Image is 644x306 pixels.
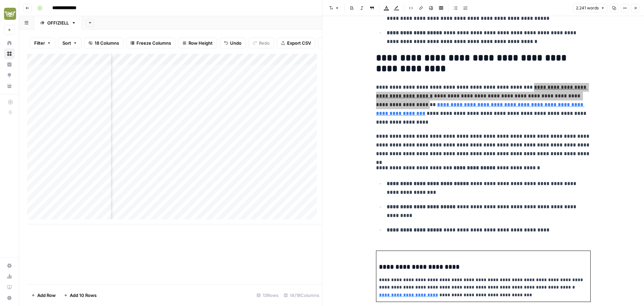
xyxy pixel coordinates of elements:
button: Filter [30,38,55,48]
a: Settings [4,260,15,271]
span: Add 10 Rows [70,292,97,299]
a: Learning Hub [4,282,15,293]
span: 2.241 words [576,5,599,11]
button: Add 10 Rows [60,290,101,301]
button: Workspace: Evergreen Media [4,5,15,22]
span: Filter [34,40,45,46]
a: Usage [4,271,15,282]
a: OFFIZIELL [34,16,82,30]
button: Freeze Columns [126,38,175,48]
button: Undo [220,38,246,48]
button: Add Row [27,290,60,301]
button: Row Height [178,38,217,48]
button: Export CSV [277,38,315,48]
div: 14/18 Columns [281,290,322,301]
span: Freeze Columns [137,40,171,46]
span: Export CSV [287,40,311,46]
a: Insights [4,59,15,70]
button: Redo [249,38,274,48]
span: Sort [62,40,71,46]
button: Sort [58,38,82,48]
div: OFFIZIELL [47,19,69,26]
img: Evergreen Media Logo [4,8,16,20]
span: Undo [230,40,241,46]
a: Browse [4,48,15,59]
span: 18 Columns [95,40,119,46]
span: Add Row [37,292,56,299]
a: Your Data [4,81,15,91]
span: Row Height [189,40,213,46]
button: 2.241 words [573,4,608,12]
button: 18 Columns [84,38,123,48]
a: Opportunities [4,70,15,81]
span: Redo [259,40,270,46]
button: Help + Support [4,293,15,303]
div: 13 Rows [254,290,281,301]
a: Home [4,38,15,48]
